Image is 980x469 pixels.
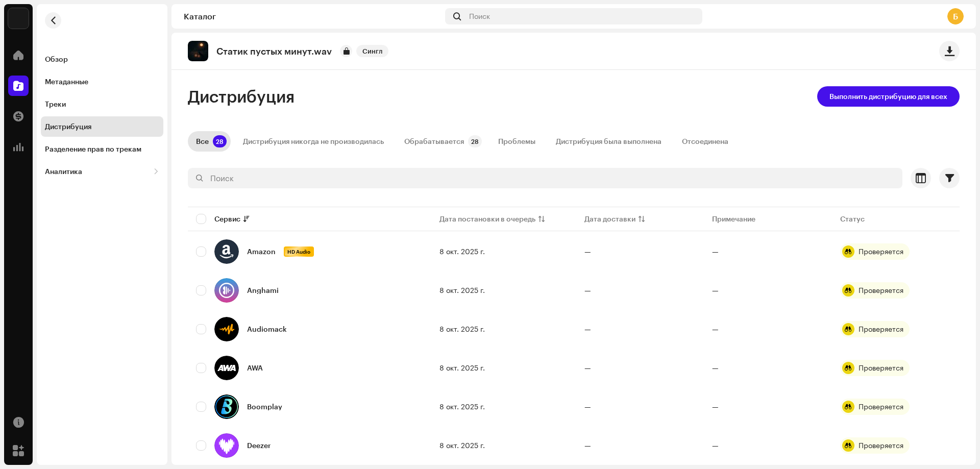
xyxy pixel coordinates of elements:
div: Аналитика [45,167,82,176]
div: AWA [247,364,263,372]
p-badge: 28 [213,135,227,147]
re-a-table-badge: — [712,364,719,372]
div: Anghami [247,287,279,294]
re-m-nav-item: Разделение прав по трекам [41,139,163,159]
input: Поиск [188,168,902,188]
p: Статик пустых минут.wav [216,46,332,57]
div: Б [947,8,964,24]
div: Дата доставки [584,214,635,224]
span: — [584,325,591,333]
div: Дистрибуция была выполнена [556,131,661,152]
span: 8 окт. 2025 г. [439,247,485,256]
re-a-table-badge: — [712,442,719,449]
re-m-nav-dropdown: Аналитика [41,161,163,182]
span: — [584,402,591,411]
div: Deezer [247,442,271,449]
p-badge: 28 [468,135,482,147]
div: Проверяется [859,248,903,255]
div: Дистрибуция никогда не производилась [243,131,384,152]
re-m-nav-item: Обзор [41,49,163,69]
span: — [584,247,591,256]
div: Дата постановки в очередь [439,214,535,224]
div: Проверяется [859,287,903,294]
div: Amazon [247,248,276,255]
span: 8 окт. 2025 г. [439,441,485,450]
div: Проверяется [859,403,903,410]
span: — [584,441,591,450]
span: 8 окт. 2025 г. [439,363,485,372]
span: Дистрибуция [188,86,295,107]
button: Выполнить дистрибуцию для всех [817,86,960,107]
span: Поиск [469,12,490,20]
div: Обзор [45,55,68,63]
div: Проверяется [859,442,903,449]
span: — [584,286,591,294]
span: HD Audio [285,248,313,255]
div: Дистрибуция [45,122,91,131]
re-m-nav-item: Метаданные [41,71,163,92]
span: 8 окт. 2025 г. [439,286,485,294]
img: 7e528d12-92f8-4b01-a70e-81d3323cb946 [188,41,208,61]
div: Все [196,131,209,152]
div: Обрабатывается [404,131,464,152]
re-m-nav-item: Треки [41,94,163,114]
div: Метаданные [45,78,88,86]
img: 33004b37-325d-4a8b-b51f-c12e9b964943 [8,8,29,29]
div: Проблемы [498,131,535,152]
div: Каталог [184,12,441,20]
re-a-table-badge: — [712,403,719,410]
div: Проверяется [859,364,903,372]
div: Разделение прав по трекам [45,145,141,153]
re-a-table-badge: — [712,248,719,255]
span: Сингл [356,45,388,57]
re-m-nav-item: Дистрибуция [41,116,163,137]
div: Отсоединена [682,131,728,152]
span: — [584,363,591,372]
span: 8 окт. 2025 г. [439,402,485,411]
div: Boomplay [247,403,282,410]
re-a-table-badge: — [712,326,719,333]
span: Выполнить дистрибуцию для всех [829,86,947,107]
div: Треки [45,100,66,108]
div: Audiomack [247,326,287,333]
div: Проверяется [859,326,903,333]
span: 8 окт. 2025 г. [439,325,485,333]
div: Сервис [214,214,240,224]
re-a-table-badge: — [712,287,719,294]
